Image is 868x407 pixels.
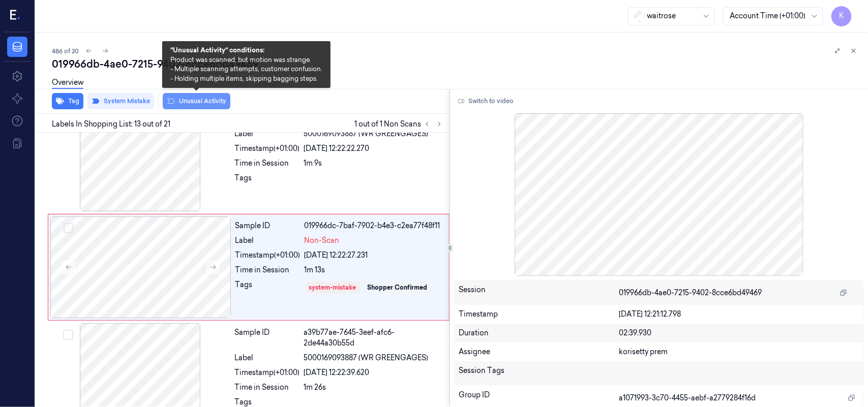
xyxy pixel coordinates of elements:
span: Non-Scan [305,235,340,246]
button: Select row [64,223,74,233]
div: Timestamp (+01:00) [235,367,300,378]
span: Labels In Shopping List: 13 out of 21 [52,119,170,130]
div: 019966dc-7baf-7902-b4e3-c2ea77f48f11 [305,221,443,231]
button: K [831,6,852,26]
button: Tag [52,93,83,109]
div: Timestamp [459,309,619,320]
a: Overview [52,77,83,89]
div: Duration [459,328,619,338]
div: Sample ID [235,221,301,231]
div: Time in Session [235,265,301,275]
span: 486 of 20 [52,47,79,55]
div: system-mistake [309,283,356,292]
div: Label [235,129,300,139]
div: Sample ID [235,327,300,349]
div: Session [459,285,619,301]
div: [DATE] 12:22:39.620 [304,367,443,378]
div: Shopper Confirmed [368,283,428,292]
div: Session Tags [459,365,619,382]
div: Label [235,235,301,246]
div: Timestamp (+01:00) [235,250,301,261]
div: Label [235,353,300,363]
div: 02:39.930 [619,328,859,338]
div: Tags [235,173,300,189]
button: System Mistake [87,93,154,109]
button: Select row [63,330,73,340]
div: Tags [235,279,301,296]
div: Group ID [459,390,619,406]
div: korisetty prem [619,347,859,357]
button: Unusual Activity [163,93,230,109]
div: Assignee [459,347,619,357]
button: Switch to video [454,93,518,109]
span: a1071993-3c70-4455-aebf-a2779284f16d [619,393,756,403]
div: 019966db-4ae0-7215-9402-8cce6bd49469 [52,57,860,71]
div: Time in Session [235,158,300,169]
div: 1m 9s [304,158,443,169]
div: 1m 13s [305,265,443,275]
div: [DATE] 12:22:27.231 [305,250,443,261]
div: [DATE] 12:21:12.798 [619,309,859,320]
span: 1 out of 1 Non Scans [354,118,445,130]
div: Timestamp (+01:00) [235,143,300,154]
div: a39b77ae-7645-3eef-afc6-2de44a30b55d [304,327,443,349]
div: [DATE] 12:22:22.270 [304,143,443,154]
span: 5000169093887 (WR GREENGAGES) [304,129,429,139]
div: Time in Session [235,382,300,393]
div: 1m 26s [304,382,443,393]
span: 5000169093887 (WR GREENGAGES) [304,353,429,363]
span: 019966db-4ae0-7215-9402-8cce6bd49469 [619,288,762,298]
